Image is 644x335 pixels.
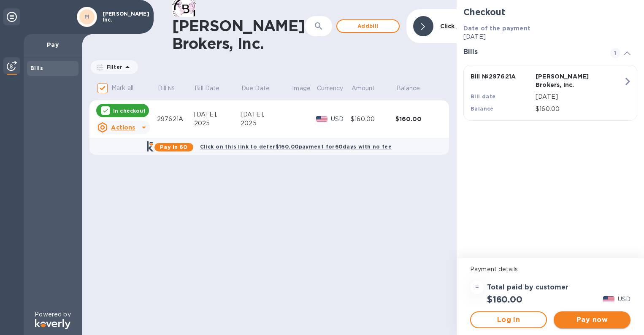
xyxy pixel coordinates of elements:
[351,115,395,124] div: $160.00
[344,21,392,31] span: Add bill
[463,25,530,32] b: Date of the payment
[463,7,637,17] h2: Checkout
[396,84,420,93] p: Balance
[113,107,146,114] p: In checkout
[241,119,291,128] div: 2025
[560,315,624,325] span: Pay now
[487,294,522,305] h2: $160.00
[603,296,614,302] img: USD
[103,11,145,23] p: [PERSON_NAME] Inc.
[478,315,539,325] span: Log in
[536,92,623,101] p: [DATE]
[200,143,392,150] b: Click on this link to defer $160.00 payment for 60 days with no fee
[316,116,327,122] img: USD
[396,84,431,93] span: Balance
[463,48,600,56] h3: Bills
[463,32,637,41] p: [DATE]
[317,84,343,93] p: Currency
[195,84,230,93] span: Bill Date
[471,93,496,100] b: Bill date
[194,119,241,128] div: 2025
[157,115,194,124] div: 297621A
[331,115,351,124] p: USD
[487,284,568,292] h3: Total paid by customer
[172,17,305,52] h1: [PERSON_NAME] Brokers, Inc.
[336,19,400,33] button: Addbill
[470,265,630,274] p: Payment details
[471,72,532,81] p: Bill № 297621A
[84,14,90,20] b: PI
[440,23,479,30] b: Click to hide
[610,48,620,58] span: 1
[35,310,70,319] p: Powered by
[160,144,187,150] b: Pay in 60
[103,63,122,70] p: Filter
[158,84,186,93] span: Bill №
[536,72,597,89] p: [PERSON_NAME] Brokers, Inc.
[194,110,241,119] div: [DATE],
[536,105,623,113] p: $160.00
[30,65,43,71] b: Bills
[241,110,291,119] div: [DATE],
[241,84,281,93] span: Due Date
[352,84,375,93] p: Amount
[111,84,133,92] p: Mark all
[158,84,175,93] p: Bill №
[470,281,484,294] div: =
[111,124,135,131] u: Actions
[292,84,311,93] p: Image
[352,84,386,93] span: Amount
[471,105,494,112] b: Balance
[395,115,441,123] div: $160.00
[35,319,70,329] img: Logo
[463,65,637,121] button: Bill №297621A[PERSON_NAME] Brokers, Inc.Bill date[DATE]Balance$160.00
[241,84,270,93] p: Due Date
[554,311,630,328] button: Pay now
[470,311,547,328] button: Log in
[195,84,219,93] p: Bill Date
[618,295,630,304] p: USD
[30,41,75,49] p: Pay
